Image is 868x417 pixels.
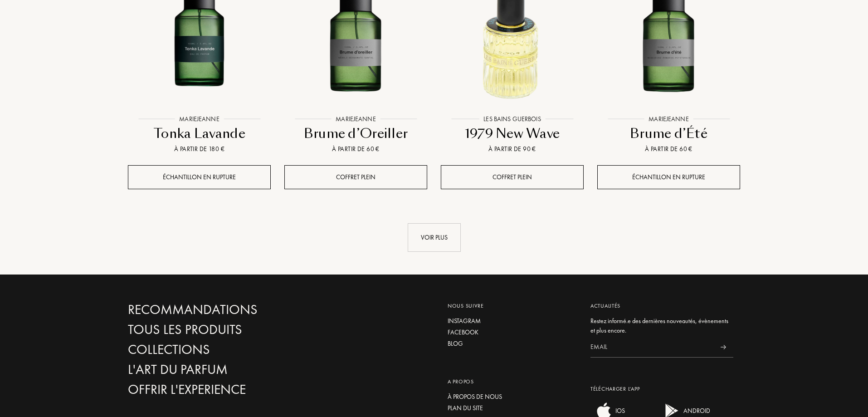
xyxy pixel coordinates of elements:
[448,392,577,402] a: À propos de nous
[590,302,733,310] div: Actualités
[128,362,323,378] a: L'Art du Parfum
[284,165,427,189] div: Coffret plein
[288,144,424,154] div: À partir de 60 €
[408,223,461,252] div: Voir plus
[441,165,584,189] div: Coffret plein
[601,144,736,154] div: À partir de 60 €
[590,316,733,335] div: Restez informé.e des dernières nouveautés, évènements et plus encore.
[590,385,733,393] div: Télécharger L’app
[448,302,577,310] div: Nous suivre
[128,382,323,397] a: Offrir l'experience
[448,328,577,337] a: Facebook
[590,337,713,358] input: Email
[597,165,740,189] div: Échantillon en rupture
[132,144,267,154] div: À partir de 180 €
[128,165,271,189] div: Échantillon en rupture
[448,316,577,326] a: Instagram
[448,339,577,348] a: Blog
[444,144,580,154] div: À partir de 90 €
[128,322,323,338] a: Tous les produits
[720,345,726,349] img: news_send.svg
[128,302,323,318] a: Recommandations
[448,403,577,413] a: Plan du site
[128,342,323,358] a: Collections
[448,378,577,386] div: A propos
